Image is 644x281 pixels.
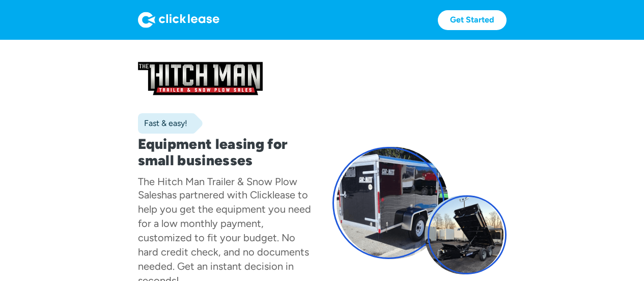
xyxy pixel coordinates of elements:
a: Get Started [438,10,507,30]
div: Fast & easy! [138,118,187,129]
div: The Hitch Man Trailer & Snow Plow Sales [138,175,297,201]
h1: Equipment leasing for small businesses [138,136,312,168]
img: Logo [138,12,219,28]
